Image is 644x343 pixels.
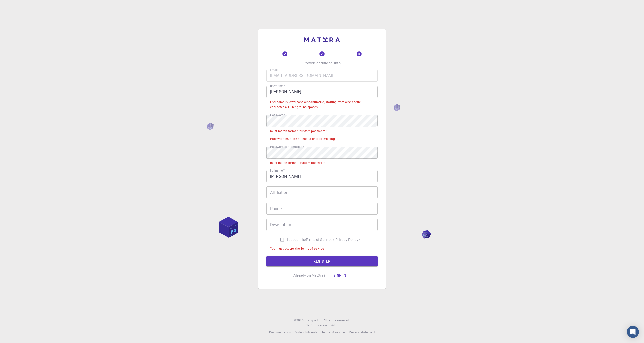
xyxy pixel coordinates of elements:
label: Password confirmation [270,145,304,149]
span: I accept the [287,237,306,242]
div: You must accept the Terms of service [270,246,324,251]
span: [DATE] . [329,323,339,327]
div: Username is lowercase alphanumeric, starting from alphabetic character, 4-15 length, no spaces [270,100,374,110]
span: All rights reserved. [323,318,350,323]
text: 3 [358,52,360,56]
label: Fullname [270,168,285,173]
span: Privacy statement [349,330,375,334]
span: Video Tutorials [295,330,317,334]
a: [DATE]. [329,323,339,328]
a: Privacy statement [349,330,375,335]
div: must match format "custom-password" [270,129,327,134]
a: Terms of Service / Privacy Policy* [306,237,360,242]
span: Terms of service [321,330,345,334]
label: username [270,84,285,88]
span: Platform version [305,323,329,328]
p: Provide additional info [303,61,340,66]
a: Terms of service [321,330,345,335]
p: Terms of Service / Privacy Policy * [306,237,360,242]
a: Exabyte Inc. [305,318,322,323]
span: © 2025 [294,318,304,323]
div: Password must be at least 8 characters long [270,136,335,141]
div: Open Intercom Messenger [627,326,639,338]
a: Documentation [269,330,291,335]
div: must match format "custom-password" [270,160,327,165]
button: REGISTER [266,256,378,266]
label: Password [270,113,285,117]
p: Already on Mat3ra? [293,273,325,278]
span: Exabyte Inc. [305,318,322,322]
button: Sign in [329,270,351,280]
label: Email [270,68,280,72]
a: Video Tutorials [295,330,317,335]
span: Documentation [269,330,291,334]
